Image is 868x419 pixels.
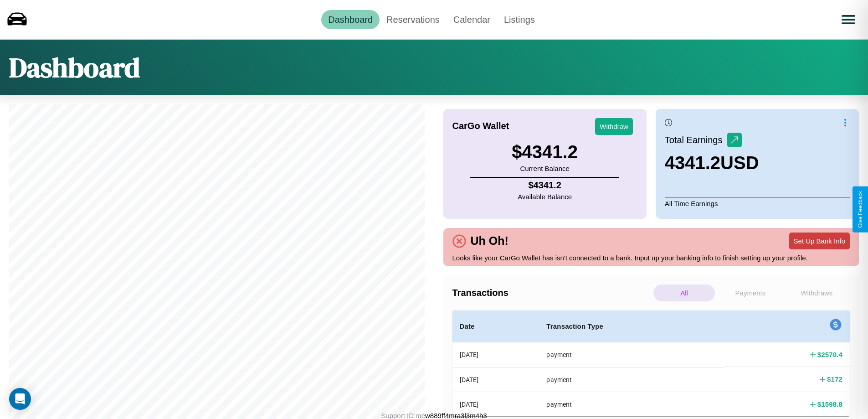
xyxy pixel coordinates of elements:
[9,388,31,410] div: Open Intercom Messenger
[539,392,724,416] th: payment
[452,288,651,298] h4: Transactions
[653,285,715,301] p: All
[452,310,850,416] table: simple table
[518,191,572,203] p: Available Balance
[665,153,759,173] h3: 4341.2 USD
[595,118,633,135] button: Withdraw
[452,252,850,264] p: Looks like your CarGo Wallet has isn't connected to a bank. Input up your banking info to finish ...
[539,342,724,367] th: payment
[466,234,513,248] h4: Uh Oh!
[9,49,140,86] h1: Dashboard
[546,321,716,332] h4: Transaction Type
[827,374,842,384] h4: $ 172
[460,321,532,332] h4: Date
[497,10,542,29] a: Listings
[539,367,724,392] th: payment
[719,285,781,301] p: Payments
[817,399,842,409] h4: $ 1598.8
[817,350,842,359] h4: $ 2570.4
[452,342,539,367] th: [DATE]
[452,121,509,131] h4: CarGo Wallet
[857,191,863,228] div: Give Feedback
[665,197,850,210] p: All Time Earnings
[789,233,850,249] button: Set Up Bank Info
[452,392,539,416] th: [DATE]
[321,10,380,29] a: Dashboard
[447,10,497,29] a: Calendar
[512,162,578,175] p: Current Balance
[836,7,861,32] button: Open menu
[786,285,847,301] p: Withdraws
[452,367,539,392] th: [DATE]
[665,132,727,148] p: Total Earnings
[518,180,572,191] h4: $ 4341.2
[380,10,447,29] a: Reservations
[512,142,578,162] h3: $ 4341.2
